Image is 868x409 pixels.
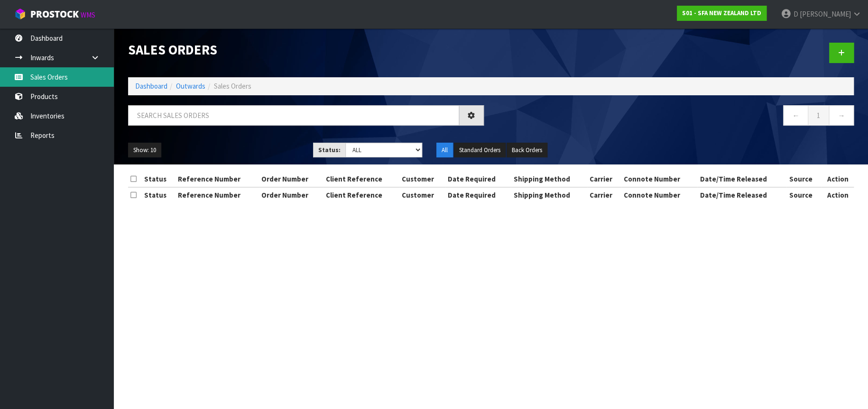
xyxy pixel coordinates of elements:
[793,9,798,18] span: D
[621,172,697,187] th: Connote Number
[511,187,587,202] th: Shipping Method
[821,187,854,202] th: Action
[697,187,786,202] th: Date/Time Released
[436,143,453,158] button: All
[399,172,445,187] th: Customer
[176,82,205,91] a: Outwards
[799,9,850,18] span: [PERSON_NAME]
[135,82,167,91] a: Dashboard
[498,105,854,128] nav: Page navigation
[259,172,323,187] th: Order Number
[30,8,79,20] span: ProStock
[511,172,587,187] th: Shipping Method
[14,8,26,20] img: cube-alt.png
[175,172,259,187] th: Reference Number
[445,172,511,187] th: Date Required
[259,187,323,202] th: Order Number
[587,187,621,202] th: Carrier
[786,172,821,187] th: Source
[175,187,259,202] th: Reference Number
[399,187,445,202] th: Customer
[142,172,175,187] th: Status
[128,105,459,126] input: Search sales orders
[697,172,786,187] th: Date/Time Released
[445,187,511,202] th: Date Required
[128,43,484,57] h1: Sales Orders
[821,172,854,187] th: Action
[128,143,161,158] button: Show: 10
[587,172,621,187] th: Carrier
[682,9,761,17] strong: S01 - SFA NEW ZEALAND LTD
[507,143,547,158] button: Back Orders
[786,187,821,202] th: Source
[323,187,399,202] th: Client Reference
[783,105,808,126] a: ←
[829,105,854,126] a: →
[454,143,506,158] button: Standard Orders
[808,105,829,126] a: 1
[318,146,341,154] strong: Status:
[81,10,95,19] small: WMS
[323,172,399,187] th: Client Reference
[214,82,251,91] span: Sales Orders
[142,187,175,202] th: Status
[621,187,697,202] th: Connote Number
